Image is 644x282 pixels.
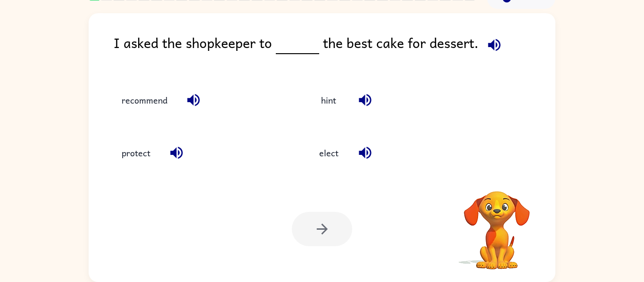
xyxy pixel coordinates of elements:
button: hint [309,87,348,113]
div: I asked the shopkeeper to the best cake for dessert. [114,32,555,68]
video: Your browser must support playing .mp4 files to use Literably. Please try using another browser. [450,177,544,271]
button: recommend [112,87,177,113]
button: elect [309,140,348,166]
button: protect [112,140,160,166]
